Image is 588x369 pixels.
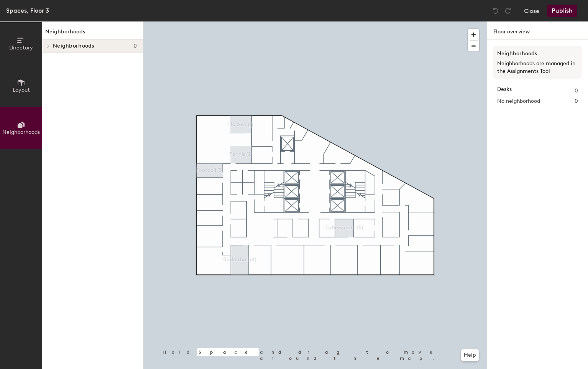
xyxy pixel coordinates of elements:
span: 0 [575,87,578,95]
span: 0 [575,97,578,105]
h1: Floor overview [487,21,588,40]
img: Undo [492,7,499,15]
span: Neighborhoods [53,43,94,49]
button: Close [524,5,539,17]
span: 0 [133,43,137,49]
div: Spaces, Floor 3 [6,6,49,15]
span: No neighborhood [497,97,540,105]
span: Layout [13,87,30,93]
img: Redo [504,7,512,15]
span: Directory [9,44,33,51]
button: Publish [547,5,577,17]
h3: Neighborhoods [497,49,578,58]
h1: Neighborhoods [42,28,143,40]
strong: Desks [497,87,512,95]
button: Help [461,349,479,361]
span: Neighborhoods [2,129,40,135]
p: Neighborhoods are managed in the Assignments Tool [497,60,578,75]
